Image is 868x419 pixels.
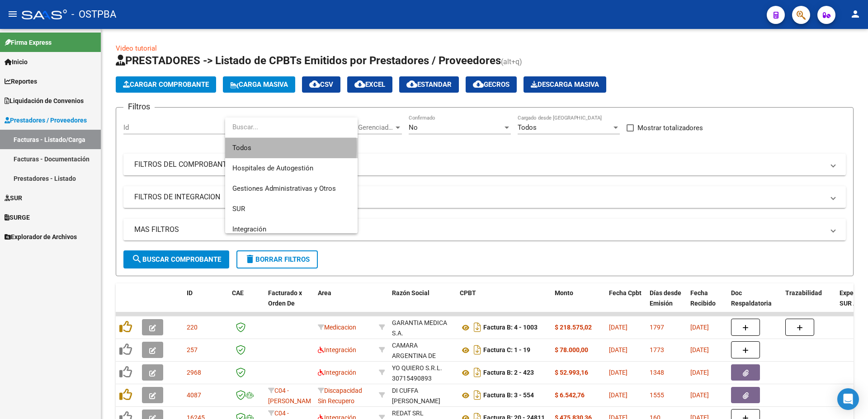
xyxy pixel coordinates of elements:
span: Integración [232,225,266,233]
span: Todos [232,138,350,158]
div: Open Intercom Messenger [837,388,859,410]
span: SUR [232,205,245,213]
span: Hospitales de Autogestión [232,164,313,172]
input: dropdown search [225,117,356,137]
span: Gestiones Administrativas y Otros [232,184,336,193]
